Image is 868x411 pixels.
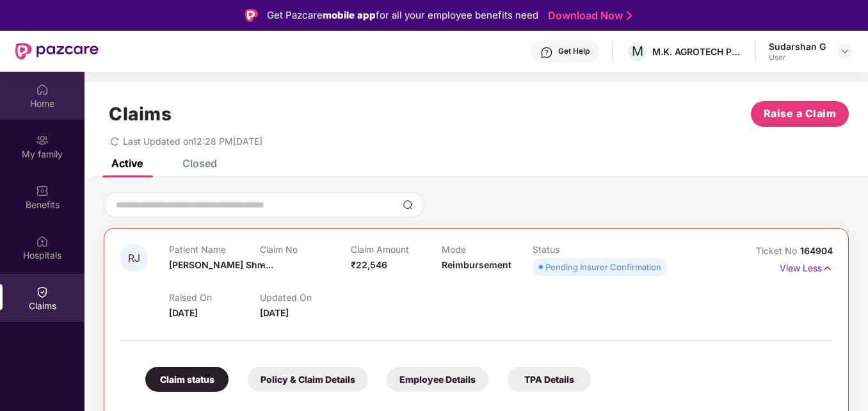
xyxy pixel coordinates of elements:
[769,40,826,52] div: Sudarshan G
[632,44,643,59] span: M
[110,136,119,147] span: redo
[403,200,413,210] img: svg+xml;base64,PHN2ZyBpZD0iU2VhcmNoLTMyeDMyIiB4bWxucz0iaHR0cDovL3d3dy53My5vcmcvMjAwMC9zdmciIHdpZH...
[545,261,661,273] div: Pending Insurer Confirmation
[751,101,849,127] button: Raise a Claim
[540,46,553,59] img: svg+xml;base64,PHN2ZyBpZD0iSGVscC0zMngzMiIgeG1sbnM9Imh0dHA6Ly93d3cudzMub3JnLzIwMDAvc3ZnIiB3aWR0aD...
[111,157,143,170] div: Active
[800,245,833,256] span: 164904
[822,261,833,275] img: svg+xml;base64,PHN2ZyB4bWxucz0iaHR0cDovL3d3dy53My5vcmcvMjAwMC9zdmciIHdpZHRoPSIxNyIgaGVpZ2h0PSIxNy...
[248,367,368,392] div: Policy & Claim Details
[36,235,49,248] img: svg+xml;base64,PHN2ZyBpZD0iSG9zcGl0YWxzIiB4bWxucz0iaHR0cDovL3d3dy53My5vcmcvMjAwMC9zdmciIHdpZHRoPS...
[182,157,217,170] div: Closed
[260,307,289,318] span: [DATE]
[442,259,511,270] span: Reimbursement
[145,367,229,392] div: Claim status
[323,9,376,21] strong: mobile app
[36,184,49,197] img: svg+xml;base64,PHN2ZyBpZD0iQmVuZWZpdHMiIHhtbG5zPSJodHRwOi8vd3d3LnczLm9yZy8yMDAwL3N2ZyIgd2lkdGg9Ij...
[169,244,260,255] p: Patient Name
[128,253,140,264] span: RJ
[627,9,632,22] img: Stroke
[508,367,591,392] div: TPA Details
[109,103,172,125] h1: Claims
[769,52,826,63] div: User
[442,244,533,255] p: Mode
[267,8,538,23] div: Get Pazcare for all your employee benefits need
[351,244,442,255] p: Claim Amount
[169,259,273,270] span: [PERSON_NAME] Shm...
[36,83,49,96] img: svg+xml;base64,PHN2ZyBpZD0iSG9tZSIgeG1sbnM9Imh0dHA6Ly93d3cudzMub3JnLzIwMDAvc3ZnIiB3aWR0aD0iMjAiIG...
[387,367,488,392] div: Employee Details
[558,46,590,56] div: Get Help
[548,9,628,22] a: Download Now
[169,292,260,303] p: Raised On
[260,292,351,303] p: Updated On
[15,43,99,60] img: New Pazcare Logo
[36,134,49,147] img: svg+xml;base64,PHN2ZyB3aWR0aD0iMjAiIGhlaWdodD0iMjAiIHZpZXdCb3g9IjAgMCAyMCAyMCIgZmlsbD0ibm9uZSIgeG...
[169,307,198,318] span: [DATE]
[351,259,387,270] span: ₹22,546
[245,9,258,22] img: Logo
[764,106,837,122] span: Raise a Claim
[260,244,351,255] p: Claim No
[260,259,264,270] span: -
[780,258,833,275] p: View Less
[123,136,262,147] span: Last Updated on 12:28 PM[DATE]
[533,244,623,255] p: Status
[36,286,49,298] img: svg+xml;base64,PHN2ZyBpZD0iQ2xhaW0iIHhtbG5zPSJodHRwOi8vd3d3LnczLm9yZy8yMDAwL3N2ZyIgd2lkdGg9IjIwIi...
[756,245,800,256] span: Ticket No
[840,46,850,56] img: svg+xml;base64,PHN2ZyBpZD0iRHJvcGRvd24tMzJ4MzIiIHhtbG5zPSJodHRwOi8vd3d3LnczLm9yZy8yMDAwL3N2ZyIgd2...
[652,45,742,58] div: M.K. AGROTECH PRIVATE LIMITED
